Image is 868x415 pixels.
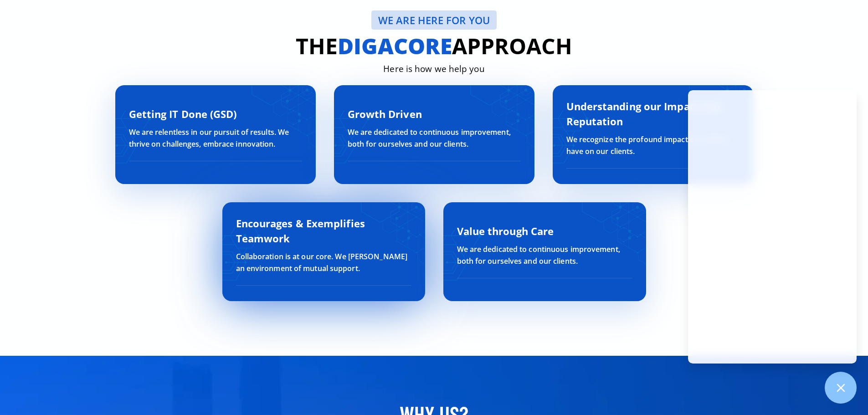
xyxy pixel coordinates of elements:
p: Collaboration is at our core. We [PERSON_NAME] an environment of mutual support. [236,251,411,274]
p: We are relentless in our pursuit of results. We thrive on challenges, embrace innovation. [129,126,302,150]
iframe: Chatgenie Messenger [688,90,857,364]
span: Getting IT Done (GSD) [129,107,237,121]
span: Growth Driven [348,107,422,121]
div: Here is how we help you [106,62,762,76]
span: Value through Care [457,224,554,238]
p: We recognize the profound impact our actions have on our clients. [566,133,740,157]
p: We are dedicated to continuous improvement, both for ourselves and our clients. [457,243,632,267]
h2: The Approach [106,30,762,62]
strong: digacore [338,31,452,61]
span: Understanding our Impact and Reputation [566,99,721,128]
p: We are dedicated to continuous improvement, both for ourselves and our clients. [348,126,521,150]
span: Encourages & Exemplifies Teamwork [236,216,365,245]
a: We are here for YOU [371,10,497,30]
span: We are here for YOU [378,15,490,25]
